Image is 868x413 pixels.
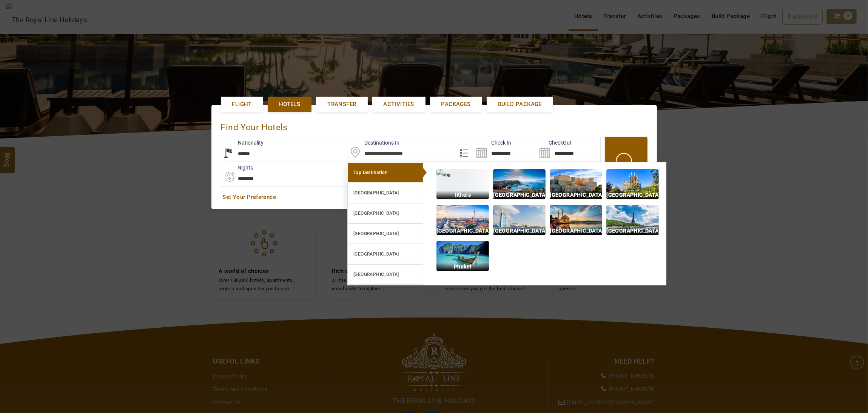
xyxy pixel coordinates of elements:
[268,97,311,112] a: Hotels
[384,100,414,108] span: Activities
[493,169,546,199] img: img
[372,97,426,112] a: Activities
[606,227,659,235] p: [GEOGRAPHIC_DATA]
[353,211,399,216] b: [GEOGRAPHIC_DATA]
[606,169,659,199] img: img
[221,97,263,112] a: Flight
[347,244,423,264] a: [GEOGRAPHIC_DATA]
[353,251,399,257] b: [GEOGRAPHIC_DATA]
[436,205,489,235] img: img
[221,139,264,146] label: Nationality
[327,100,356,108] span: Transfer
[474,137,537,162] input: Search
[493,205,546,235] img: img
[487,97,553,112] a: Build Package
[493,191,546,199] p: [GEOGRAPHIC_DATA]
[316,97,367,112] a: Transfer
[550,205,602,235] img: img
[346,164,380,171] label: Rooms
[353,272,399,277] b: [GEOGRAPHIC_DATA]
[279,100,300,108] span: Hotels
[232,100,252,108] span: Flight
[436,169,489,199] img: img
[493,227,546,235] p: [GEOGRAPHIC_DATA]
[353,170,388,175] b: Top Destination
[223,193,646,201] a: Set Your Preference
[606,191,659,199] p: [GEOGRAPHIC_DATA]
[347,223,423,244] a: [GEOGRAPHIC_DATA]
[347,183,423,203] a: [GEOGRAPHIC_DATA]
[436,191,489,199] p: !Kheis
[474,139,511,146] label: Check In
[436,262,489,271] p: Phuket
[498,100,542,108] span: Build Package
[606,205,659,235] img: img
[430,97,482,112] a: Packages
[537,137,600,162] input: Search
[441,100,471,108] span: Packages
[221,114,648,137] div: Find Your Hotels
[353,190,399,196] b: [GEOGRAPHIC_DATA]
[221,164,253,171] label: nights
[347,162,423,183] a: Top Destination
[347,139,399,146] label: Destinations In
[347,203,423,223] a: [GEOGRAPHIC_DATA]
[436,241,489,271] img: img
[436,227,489,235] p: [GEOGRAPHIC_DATA]
[537,139,572,146] label: CheckOut
[550,227,602,235] p: [GEOGRAPHIC_DATA]
[353,231,399,236] b: [GEOGRAPHIC_DATA]
[550,169,602,199] img: img
[550,191,602,199] p: [GEOGRAPHIC_DATA]
[347,264,423,285] a: [GEOGRAPHIC_DATA]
